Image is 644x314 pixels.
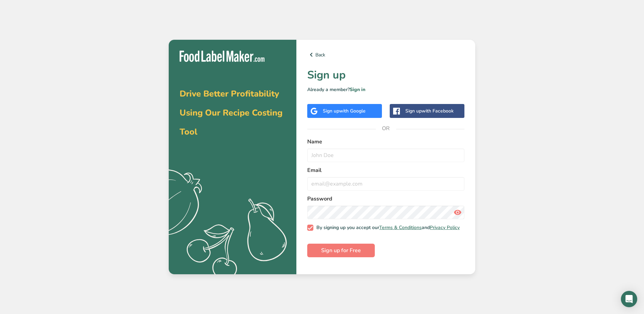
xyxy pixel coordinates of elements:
[430,224,460,231] a: Privacy Policy
[307,51,464,59] a: Back
[376,118,396,139] span: OR
[321,246,361,255] span: Sign up for Free
[350,86,365,93] a: Sign in
[307,149,464,162] input: John Doe
[180,51,264,62] img: Food Label Maker
[339,108,366,114] span: with Google
[323,107,366,115] div: Sign up
[313,225,460,231] span: By signing up you accept our and
[307,138,464,146] label: Name
[307,244,375,257] button: Sign up for Free
[180,88,282,138] span: Drive Better Profitability Using Our Recipe Costing Tool
[307,86,464,93] p: Already a member?
[379,224,422,231] a: Terms & Conditions
[307,177,464,191] input: email@example.com
[422,108,454,114] span: with Facebook
[405,107,454,115] div: Sign up
[307,195,464,203] label: Password
[307,67,464,83] h1: Sign up
[621,291,637,307] div: Open Intercom Messenger
[307,166,464,174] label: Email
